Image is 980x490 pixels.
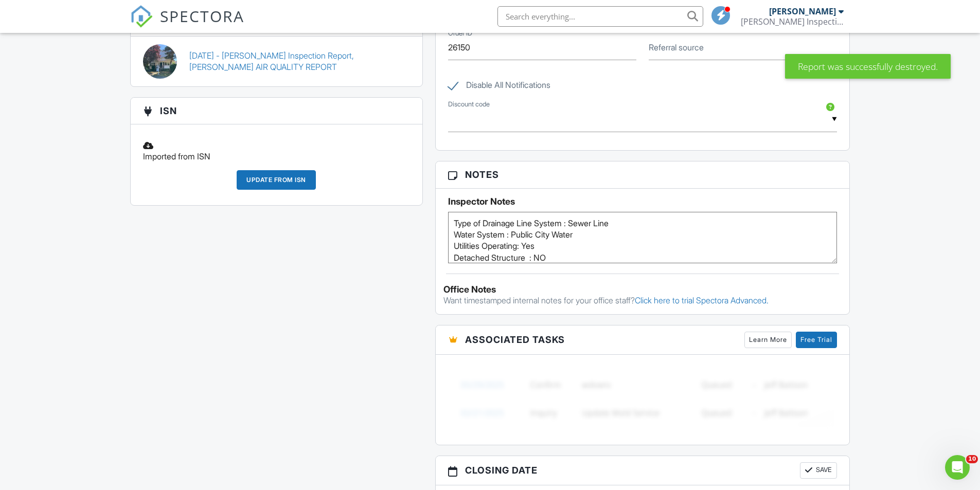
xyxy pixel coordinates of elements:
a: Click here to trial Spectora Advanced. [635,295,769,305]
iframe: Intercom live chat [945,455,970,480]
a: SPECTORA [130,14,244,35]
div: Office Notes [443,284,842,295]
label: Order ID [448,29,472,38]
label: Discount code [448,100,490,109]
a: Learn More [744,332,792,348]
a: [DATE] - [PERSON_NAME] Inspection Report, [PERSON_NAME] AIR QUALITY REPORT [189,50,410,73]
span: 10 [966,455,978,463]
div: Report was successfully destroyed. [785,54,951,79]
a: Free Trial [796,332,837,348]
label: Disable All Notifications [448,80,550,93]
button: Save [800,462,837,479]
label: Referral source [649,42,704,53]
input: Search everything... [497,6,703,27]
textarea: Type of Drainage Line System : Sewer Line Water System : Public City Water Utilities Operating: Y... [448,212,838,263]
h3: Notes [436,161,850,188]
a: Update from ISN [237,170,316,197]
div: Boggs Inspection Services [741,16,844,27]
div: Update from ISN [237,170,316,190]
span: Closing date [465,463,538,477]
img: The Best Home Inspection Software - Spectora [130,5,153,28]
p: Want timestamped internal notes for your office staff? [443,295,842,306]
h3: ISN [131,98,422,124]
div: Imported from ISN [137,132,416,170]
img: blurred-tasks-251b60f19c3f713f9215ee2a18cbf2105fc2d72fcd585247cf5e9ec0c957c1dd.png [448,362,838,434]
h5: Inspector Notes [448,196,838,207]
span: SPECTORA [160,5,244,27]
div: [PERSON_NAME] [769,6,836,16]
span: Associated Tasks [465,333,565,347]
